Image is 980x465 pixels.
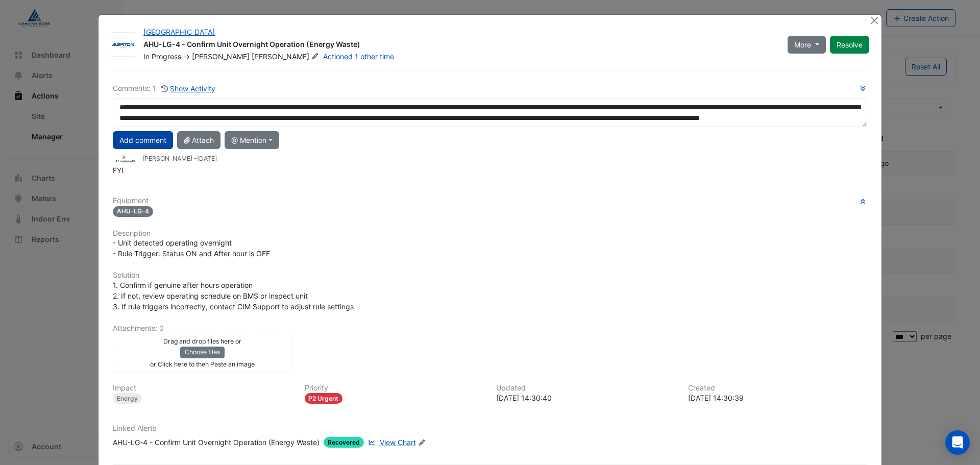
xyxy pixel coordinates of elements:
[113,393,142,404] div: Energy
[143,39,775,52] div: AHU-LG-4 - Confirm Unit Overnight Operation (Energy Waste)
[113,154,138,165] img: Precision Group
[113,229,867,238] h6: Description
[113,197,867,205] h6: Equipment
[830,36,869,54] button: Resolve
[113,131,173,149] button: Add comment
[305,393,343,404] div: P2 Urgent
[252,52,321,62] span: [PERSON_NAME]
[113,166,124,175] span: FYI
[113,271,867,280] h6: Solution
[323,52,394,61] a: Actioned 1 other time
[197,155,217,162] span: 2025-08-08 14:30:40
[688,384,868,393] h6: Created
[324,437,364,448] span: Recovered
[113,384,292,393] h6: Impact
[143,52,181,61] span: In Progress
[418,439,426,447] fa-icon: Edit Linked Alerts
[150,360,255,368] small: or Click here to then Paste an image
[788,36,826,54] button: More
[113,83,216,94] div: Comments: 1
[177,131,220,149] button: Attach
[688,393,868,403] div: [DATE] 14:30:39
[163,337,241,345] small: Drag and drop files here or
[113,281,354,311] span: 1. Confirm if genuine after hours operation 2. If not, review operating schedule on BMS or inspec...
[160,83,216,94] button: Show Activity
[794,39,811,50] span: More
[305,384,484,393] h6: Priority
[113,424,867,433] h6: Linked Alerts
[225,131,279,149] button: @ Mention
[113,206,153,217] span: AHU-LG-4
[183,52,190,61] span: ->
[111,40,135,50] img: Alerton
[380,438,416,447] span: View Chart
[142,154,217,163] small: [PERSON_NAME] -
[496,384,676,393] h6: Updated
[945,430,970,455] div: Open Intercom Messenger
[496,393,676,403] div: [DATE] 14:30:40
[113,324,867,333] h6: Attachments: 0
[869,15,879,26] button: Close
[143,28,215,36] a: [GEOGRAPHIC_DATA]
[192,52,250,61] span: [PERSON_NAME]
[113,238,270,258] span: - Unit detected operating overnight - Rule Trigger: Status ON and After hour is OFF
[113,437,320,448] div: AHU-LG-4 - Confirm Unit Overnight Operation (Energy Waste)
[366,437,416,448] a: View Chart
[180,347,225,358] button: Choose files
